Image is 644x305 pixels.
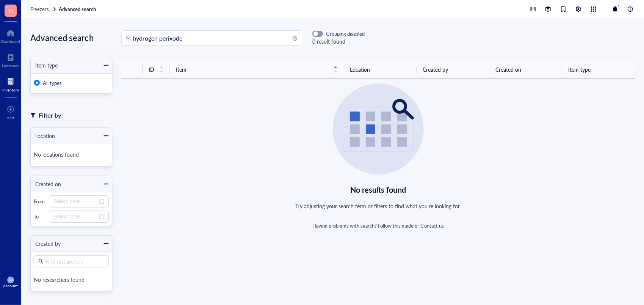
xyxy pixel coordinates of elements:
th: ID [143,61,170,79]
div: Try adjusting your search term or filters to find what you're looking for. [296,202,461,210]
div: Dashboard [1,39,20,44]
a: Follow this guide [378,222,414,229]
span: Freezers [30,5,49,13]
div: Grouping disabled [326,30,365,37]
a: Freezers [30,6,57,13]
a: Dashboard [1,27,20,44]
div: Advanced search [30,30,112,45]
div: Inventory [2,88,19,92]
a: Inventory [2,75,19,92]
th: Item [170,61,344,79]
div: No locations found [34,147,109,163]
a: Notebook [2,51,19,68]
div: No researchers found [34,272,109,288]
th: Created on [489,61,562,79]
th: Created by [417,61,489,79]
div: No results found [350,184,406,196]
img: Empty state [333,83,424,175]
span: ID [149,65,155,74]
span: Item [176,65,329,74]
div: Notebook [2,63,19,68]
div: Created on [31,180,61,188]
div: Created by [31,239,61,248]
span: All types [43,79,62,86]
div: Filter by [39,110,61,120]
div: Account [3,283,18,288]
div: Location [31,132,55,140]
input: Select date [53,212,97,221]
span: H [8,6,13,15]
a: Advanced search [59,6,97,13]
th: Item type [562,61,635,79]
span: KM [8,278,14,282]
div: Add [7,115,14,120]
div: Having problems with search? or [312,222,444,229]
a: Contact us [421,222,444,229]
div: To [34,213,46,220]
div: 0 result found [312,37,365,46]
div: From [34,198,46,205]
th: Location [344,61,417,79]
div: Item type [31,61,58,69]
input: Select date [53,197,97,206]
